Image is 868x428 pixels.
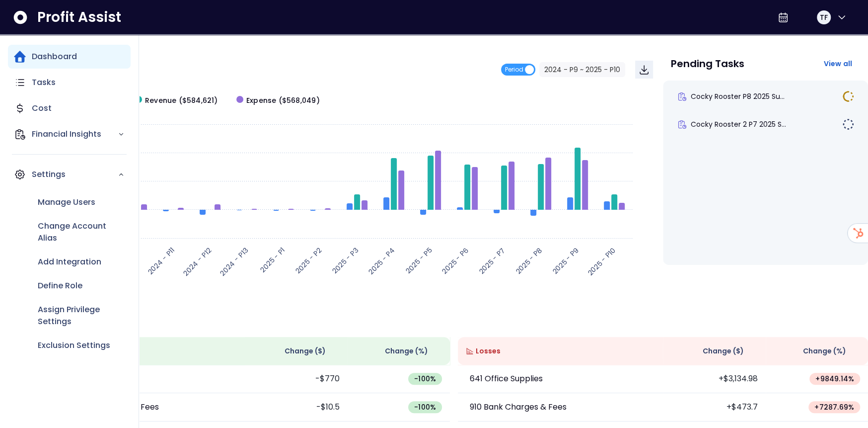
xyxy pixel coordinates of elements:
[663,365,766,393] td: +$3,134.98
[293,245,323,275] text: 2025 - P2
[145,245,177,276] text: 2024 - P11
[820,12,828,22] span: TF
[403,245,434,275] text: 2025 - P5
[691,91,785,101] span: Cocky Rooster P8 2025 Su...
[285,346,326,356] span: Change ( $ )
[246,95,320,106] span: Expense ($568,049)
[32,169,118,180] p: Settings
[470,373,543,385] p: 641 Office Supplies
[414,402,436,412] span: -100 %
[703,346,744,356] span: Change ( $ )
[38,220,125,244] p: Change Account Alias
[414,374,436,384] span: -100 %
[815,55,860,73] button: View all
[145,95,218,106] span: Revenue ($584,621)
[550,245,581,276] text: 2025 - P9
[663,393,766,422] td: +$473.7
[38,304,125,328] p: Assign Privilege Settings
[37,8,121,26] span: Profit Assist
[803,346,846,356] span: Change (%)
[245,365,348,393] td: -$770
[258,245,287,274] text: 2025 - P1
[217,245,250,278] text: 2024 - P13
[585,245,618,277] text: 2025 - P10
[32,128,118,140] p: Financial Insights
[842,90,854,102] img: In Progress
[470,401,567,413] p: 910 Bank Charges & Fees
[38,280,82,292] p: Define Role
[440,245,471,276] text: 2025 - P6
[505,64,523,76] span: Period
[539,62,625,77] button: 2024 - P9 ~ 2025 - P10
[635,61,653,79] button: Download
[477,245,507,276] text: 2025 - P7
[32,51,77,63] p: Dashboard
[330,245,360,275] text: 2025 - P3
[671,59,744,69] p: Pending Tasks
[40,315,868,325] p: Wins & Losses
[385,346,428,356] span: Change (%)
[814,402,854,412] span: + 7287.69 %
[691,119,786,129] span: Cocky Rooster 2 P7 2025 S...
[823,59,852,69] span: View all
[38,196,95,208] p: Manage Users
[366,245,397,276] text: 2025 - P4
[32,77,56,88] p: Tasks
[32,102,52,114] p: Cost
[842,118,854,130] img: Not yet Started
[181,245,214,278] text: 2024 - P12
[513,245,544,276] text: 2025 - P8
[38,340,110,351] p: Exclusion Settings
[476,346,501,356] span: Losses
[38,256,101,268] p: Add Integration
[245,393,348,422] td: -$10.5
[815,374,854,384] span: + 9849.14 %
